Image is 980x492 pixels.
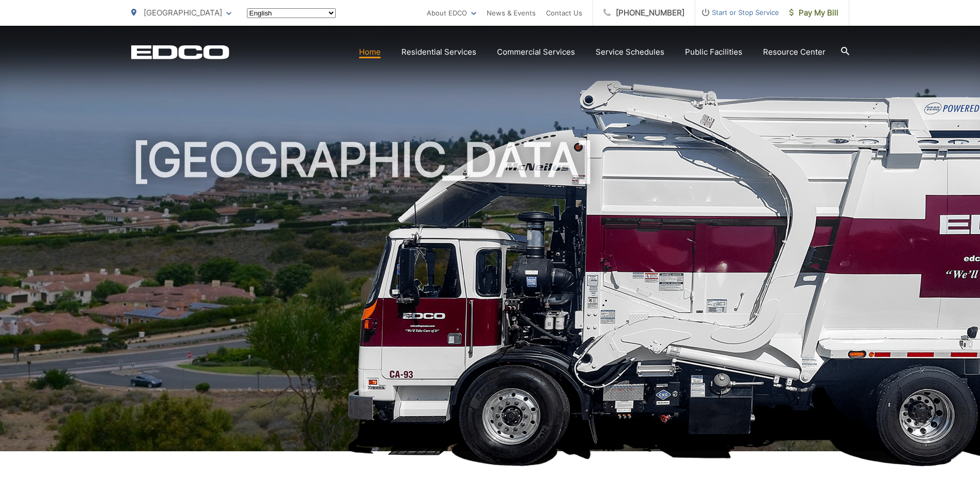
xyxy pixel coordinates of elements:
[131,134,849,461] h1: [GEOGRAPHIC_DATA]
[359,46,381,58] a: Home
[497,46,575,58] a: Commercial Services
[596,46,664,58] a: Service Schedules
[546,7,582,19] a: Contact Us
[401,46,476,58] a: Residential Services
[763,46,826,58] a: Resource Center
[131,45,229,59] a: EDCD logo. Return to the homepage.
[144,8,222,18] span: [GEOGRAPHIC_DATA]
[247,8,336,18] select: Select a language
[685,46,742,58] a: Public Facilities
[487,7,536,19] a: News & Events
[789,7,838,19] span: Pay My Bill
[427,7,476,19] a: About EDCO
